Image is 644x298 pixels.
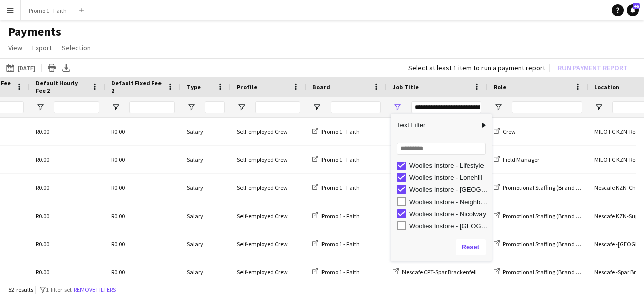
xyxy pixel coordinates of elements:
[105,202,181,230] div: R0.00
[111,103,120,112] button: Open Filter Menu
[231,202,306,230] div: Self-employed Crew
[181,118,231,145] div: Salary
[409,198,489,206] div: Woolies Instore - Neighbourhood Square
[231,118,306,145] div: Self-employed Crew
[503,128,516,135] span: Crew
[129,101,175,113] input: Default Fixed Fee 2 Filter Input
[181,174,231,202] div: Salary
[4,41,26,54] a: View
[312,212,360,220] a: Promo 1 - Faith
[321,184,360,191] span: Promo 1 - Faith
[494,128,516,135] a: Crew
[32,43,52,52] span: Export
[391,114,492,261] div: Column Filter
[409,162,489,169] div: Woolies Instore - Lifestyle
[321,156,360,163] span: Promo 1 - Faith
[205,101,225,113] input: Type Filter Input
[105,230,181,258] div: R0.00
[321,268,360,276] span: Promo 1 - Faith
[321,212,360,220] span: Promo 1 - Faith
[393,103,402,112] button: Open Filter Menu
[312,128,360,135] a: Promo 1 - Faith
[312,184,360,191] a: Promo 1 - Faith
[187,103,196,112] button: Open Filter Menu
[54,101,99,113] input: Default Hourly Fee 2 Filter Input
[312,240,360,248] a: Promo 1 - Faith
[105,174,181,202] div: R0.00
[181,146,231,173] div: Salary
[8,43,22,52] span: View
[231,258,306,286] div: Self-employed Crew
[402,268,477,276] span: Nescafe CPT-Spar Brackenfell
[503,184,613,191] span: Promotional Staffing (Brand Ambassadors)
[494,103,503,112] button: Open Filter Menu
[30,258,105,286] div: R0.00
[181,258,231,286] div: Salary
[231,146,306,173] div: Self-employed Crew
[627,4,639,16] a: 46
[105,258,181,286] div: R0.00
[36,103,45,112] button: Open Filter Menu
[494,83,506,91] span: Role
[312,103,321,112] button: Open Filter Menu
[321,128,360,135] span: Promo 1 - Faith
[30,202,105,230] div: R0.00
[393,83,419,91] span: Job Title
[30,118,105,145] div: R0.00
[321,240,360,248] span: Promo 1 - Faith
[393,268,477,276] a: Nescafe CPT-Spar Brackenfell
[494,240,613,248] a: Promotional Staffing (Brand Ambassadors)
[30,146,105,173] div: R0.00
[30,174,105,202] div: R0.00
[62,43,91,52] span: Selection
[105,146,181,173] div: R0.00
[503,240,613,248] span: Promotional Staffing (Brand Ambassadors)
[397,143,486,155] input: Search filter values
[503,156,539,163] span: Field Manager
[409,210,489,218] div: Woolies Instore - Nicolway
[494,184,613,191] a: Promotional Staffing (Brand Ambassadors)
[187,83,201,91] span: Type
[312,156,360,163] a: Promo 1 - Faith
[408,63,545,72] div: Select at least 1 item to run a payment report
[231,174,306,202] div: Self-employed Crew
[391,117,479,134] span: Text Filter
[237,103,246,112] button: Open Filter Menu
[409,186,489,193] div: Woolies Instore - [GEOGRAPHIC_DATA]
[72,284,118,295] button: Remove filters
[60,62,72,74] app-action-btn: Export XLSX
[36,79,87,94] span: Default Hourly Fee 2
[255,101,300,113] input: Profile Filter Input
[181,202,231,230] div: Salary
[494,156,539,163] a: Field Manager
[105,118,181,145] div: R0.00
[409,174,489,181] div: Woolies Instore - Lonehill
[494,212,613,220] a: Promotional Staffing (Brand Ambassadors)
[409,222,489,230] div: Woolies Instore - [GEOGRAPHIC_DATA]
[46,62,58,74] app-action-btn: Print
[237,83,257,91] span: Profile
[4,62,37,74] button: [DATE]
[512,101,582,113] input: Role Filter Input
[46,286,72,293] span: 1 filter set
[58,41,95,54] a: Selection
[503,268,613,276] span: Promotional Staffing (Brand Ambassadors)
[28,41,56,54] a: Export
[21,1,75,20] button: Promo 1 - Faith
[231,230,306,258] div: Self-employed Crew
[503,212,613,220] span: Promotional Staffing (Brand Ambassadors)
[312,83,330,91] span: Board
[633,3,640,9] span: 46
[594,83,619,91] span: Location
[494,268,613,276] a: Promotional Staffing (Brand Ambassadors)
[331,101,381,113] input: Board Filter Input
[181,230,231,258] div: Salary
[30,230,105,258] div: R0.00
[456,239,486,255] button: Reset
[111,79,163,94] span: Default Fixed Fee 2
[312,268,360,276] a: Promo 1 - Faith
[594,103,603,112] button: Open Filter Menu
